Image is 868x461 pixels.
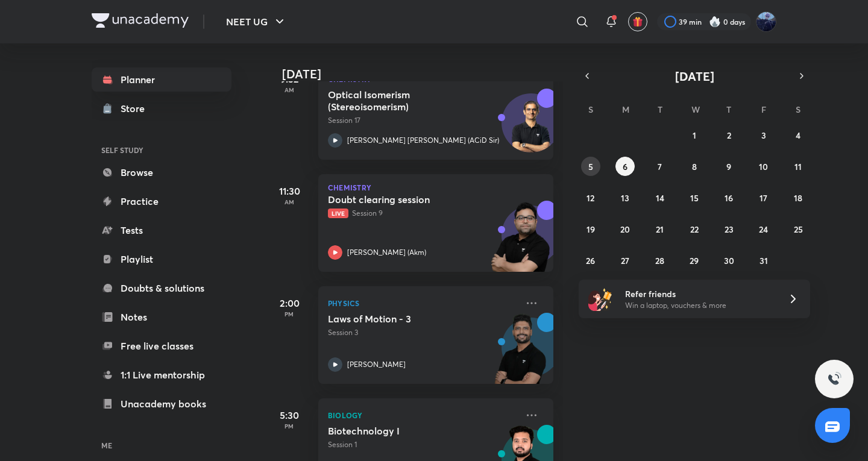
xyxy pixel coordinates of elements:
button: October 1, 2025 [685,125,704,145]
span: Live [328,209,348,218]
button: October 3, 2025 [754,125,773,145]
a: Tests [92,218,231,242]
abbr: October 16, 2025 [725,192,733,204]
abbr: October 5, 2025 [588,161,593,172]
a: Playlist [92,247,231,271]
abbr: October 6, 2025 [623,161,627,172]
a: Free live classes [92,334,231,358]
p: AM [265,86,313,93]
button: October 27, 2025 [615,251,635,270]
abbr: October 15, 2025 [690,192,699,204]
p: Biology [328,408,517,422]
button: October 24, 2025 [754,219,773,239]
a: Doubts & solutions [92,276,231,300]
img: avatar [632,16,643,27]
p: Win a laptop, vouchers & more [625,300,773,311]
abbr: October 23, 2025 [725,224,734,235]
abbr: Tuesday [658,104,662,115]
button: October 18, 2025 [788,188,808,207]
abbr: Thursday [726,104,731,115]
abbr: October 21, 2025 [656,224,664,235]
img: referral [588,287,612,311]
span: [DATE] [675,68,714,84]
button: October 17, 2025 [754,188,773,207]
abbr: Wednesday [691,104,700,115]
h5: Doubt clearing session [328,193,478,205]
abbr: October 20, 2025 [620,224,630,235]
h5: 5:30 [265,408,313,422]
button: October 29, 2025 [685,251,704,270]
abbr: October 18, 2025 [794,192,802,204]
a: Store [92,96,231,121]
button: October 10, 2025 [754,157,773,176]
abbr: October 9, 2025 [726,161,731,172]
a: Notes [92,305,231,329]
button: October 14, 2025 [650,188,670,207]
button: October 31, 2025 [754,251,773,270]
button: October 12, 2025 [581,188,600,207]
h5: Optical Isomerism (Stereoisomerism) [328,89,478,113]
abbr: October 27, 2025 [621,255,629,266]
img: unacademy [487,313,553,396]
abbr: October 28, 2025 [655,255,664,266]
abbr: October 2, 2025 [727,130,731,141]
button: October 6, 2025 [615,157,635,176]
button: avatar [628,12,647,31]
button: October 16, 2025 [719,188,738,207]
button: NEET UG [219,10,294,34]
abbr: October 11, 2025 [794,161,802,172]
button: October 13, 2025 [615,188,635,207]
h6: SELF STUDY [92,140,231,160]
p: [PERSON_NAME] [347,359,406,370]
abbr: Saturday [796,104,800,115]
abbr: October 19, 2025 [587,224,595,235]
button: October 2, 2025 [719,125,738,145]
abbr: October 13, 2025 [621,192,629,204]
a: Browse [92,160,231,184]
p: Chemistry [328,184,544,191]
button: October 5, 2025 [581,157,600,176]
abbr: October 30, 2025 [724,255,734,266]
button: October 30, 2025 [719,251,738,270]
p: Session 9 [328,208,517,219]
h5: Biotechnology I [328,425,478,437]
abbr: October 3, 2025 [761,130,766,141]
abbr: October 17, 2025 [759,192,767,204]
div: Store [121,101,152,116]
abbr: Monday [622,104,629,115]
h4: [DATE] [282,67,565,81]
p: Session 1 [328,439,517,450]
p: AM [265,198,313,205]
abbr: October 12, 2025 [587,192,594,204]
button: October 22, 2025 [685,219,704,239]
abbr: Sunday [588,104,593,115]
h5: 11:30 [265,184,313,198]
abbr: Friday [761,104,766,115]
button: October 7, 2025 [650,157,670,176]
abbr: October 10, 2025 [759,161,768,172]
img: Avatar [502,100,560,158]
p: [PERSON_NAME] (Akm) [347,247,426,258]
a: 1:1 Live mentorship [92,363,231,387]
abbr: October 25, 2025 [794,224,803,235]
img: streak [709,16,721,28]
h6: Refer friends [625,287,773,300]
a: Practice [92,189,231,213]
abbr: October 29, 2025 [690,255,699,266]
button: [DATE] [596,67,793,84]
a: Planner [92,67,231,92]
h6: ME [92,435,231,456]
abbr: October 4, 2025 [796,130,800,141]
button: October 23, 2025 [719,219,738,239]
img: Kushagra Singh [756,11,776,32]
button: October 15, 2025 [685,188,704,207]
p: PM [265,310,313,318]
a: Company Logo [92,13,189,31]
abbr: October 22, 2025 [690,224,699,235]
p: [PERSON_NAME] [PERSON_NAME] (ACiD Sir) [347,135,499,146]
button: October 26, 2025 [581,251,600,270]
abbr: October 14, 2025 [656,192,664,204]
button: October 9, 2025 [719,157,738,176]
abbr: October 7, 2025 [658,161,662,172]
button: October 21, 2025 [650,219,670,239]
